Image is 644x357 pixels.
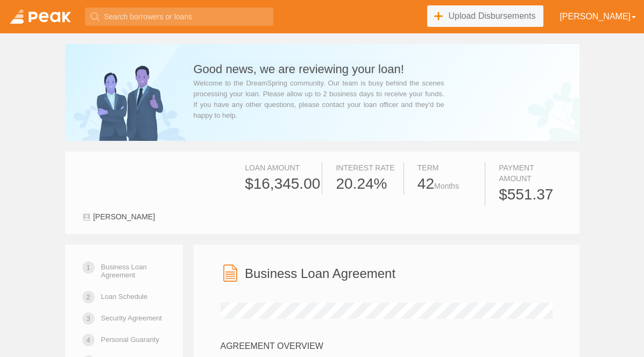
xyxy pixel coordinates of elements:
a: Loan Schedule [101,287,148,306]
div: $551.37 [499,184,562,205]
div: $16,345.00 [245,173,317,195]
div: Payment Amount [499,162,562,184]
a: Personal Guaranty [101,330,159,349]
h3: Business Loan Agreement [245,267,395,281]
img: success-banner-center-5c009b1f3569bf346f1cc17983e29e143ec6e82fba81526c9477cf2b21fa466c.png [73,66,187,141]
span: [PERSON_NAME] [93,212,155,221]
div: Term [417,162,480,173]
div: AGREEMENT OVERVIEW [221,340,553,353]
a: Business Loan Agreement [101,258,166,284]
span: Months [434,182,459,190]
div: Loan Amount [245,162,317,173]
div: Welcome to the DreamSpring community. Our team is busy behind the scenes processing your loan. Pl... [194,78,444,121]
h3: Good news, we are reviewing your loan! [194,60,579,78]
a: Upload Disbursements [427,5,544,27]
div: 20.24% [336,173,399,195]
div: Interest Rate [336,162,399,173]
img: banner-right-7faaebecb9cc8a8b8e4d060791a95e06bbdd76f1cbb7998ea156dda7bc32fd76.png [527,82,579,141]
a: Security Agreement [101,309,162,327]
input: Search borrowers or loans [85,8,273,26]
div: 42 [417,173,480,195]
img: user-1c9fd2761cee6e1c551a576fc8a3eb88bdec9f05d7f3aff15e6bd6b6821838cb.svg [82,213,91,222]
